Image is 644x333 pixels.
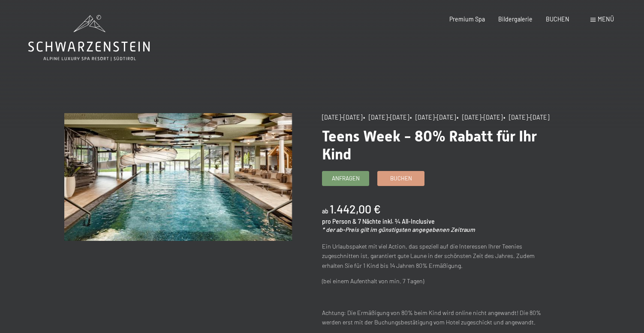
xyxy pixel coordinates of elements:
span: • [DATE]–[DATE] [503,114,549,121]
a: Buchen [378,171,424,186]
p: (bei einem Aufenthalt von min. 7 Tagen) [322,276,549,286]
span: Buchen [390,174,412,182]
span: Anfragen [332,174,360,182]
span: inkl. ¾ All-Inclusive [382,218,435,225]
span: Menü [598,15,614,23]
p: Achtung: Die Ermäßigung von 80% beim Kind wird online nicht angewandt! Die 80% werden erst mit de... [322,308,549,327]
span: • [DATE]–[DATE] [410,114,456,121]
a: Premium Spa [449,15,485,23]
span: [DATE]–[DATE] [322,114,362,121]
p: Ein Urlaubspaket mit viel Action, das speziell auf die Interessen Ihrer Teenies zugeschnitten ist... [322,242,549,271]
b: 1.442,00 € [330,202,381,216]
span: • [DATE]–[DATE] [457,114,503,121]
span: • [DATE]–[DATE] [363,114,409,121]
span: ab [322,207,328,215]
span: Teens Week - 80% Rabatt für Ihr Kind [322,127,537,163]
a: Bildergalerie [498,15,533,23]
em: * der ab-Preis gilt im günstigsten angegebenen Zeitraum [322,226,475,233]
a: Anfragen [322,171,369,186]
span: pro Person & [322,218,357,225]
img: Teens Week - 80% Rabatt für Ihr Kind [64,113,292,241]
span: 7 Nächte [358,218,381,225]
a: BUCHEN [546,15,569,23]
